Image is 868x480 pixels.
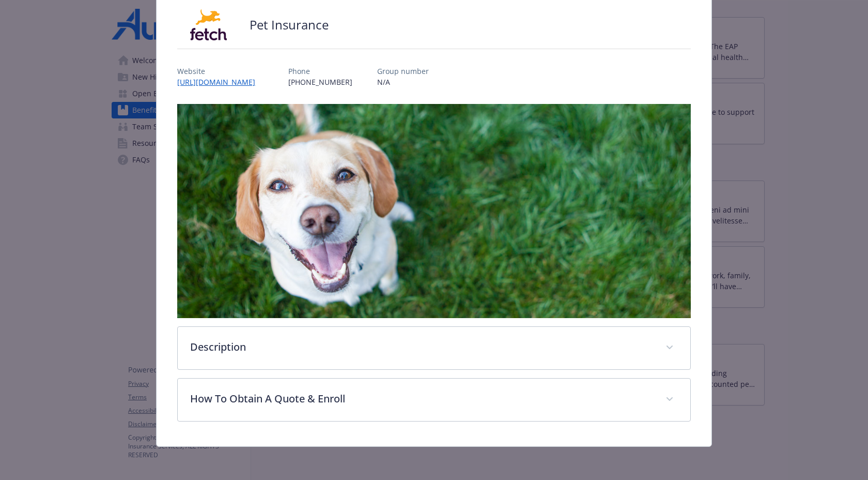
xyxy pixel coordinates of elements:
p: Phone [288,66,352,77]
div: Description [178,327,690,369]
a: [URL][DOMAIN_NAME] [177,77,263,87]
p: Website [177,66,263,77]
p: [PHONE_NUMBER] [288,77,352,87]
div: How To Obtain A Quote & Enroll [178,379,690,421]
img: Fetch, Inc. [177,9,239,40]
p: N/A [377,77,429,87]
p: How To Obtain A Quote & Enroll [190,391,653,407]
p: Description [190,339,653,355]
p: Group number [377,66,429,77]
h2: Pet Insurance [250,16,329,34]
img: banner [177,104,690,318]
